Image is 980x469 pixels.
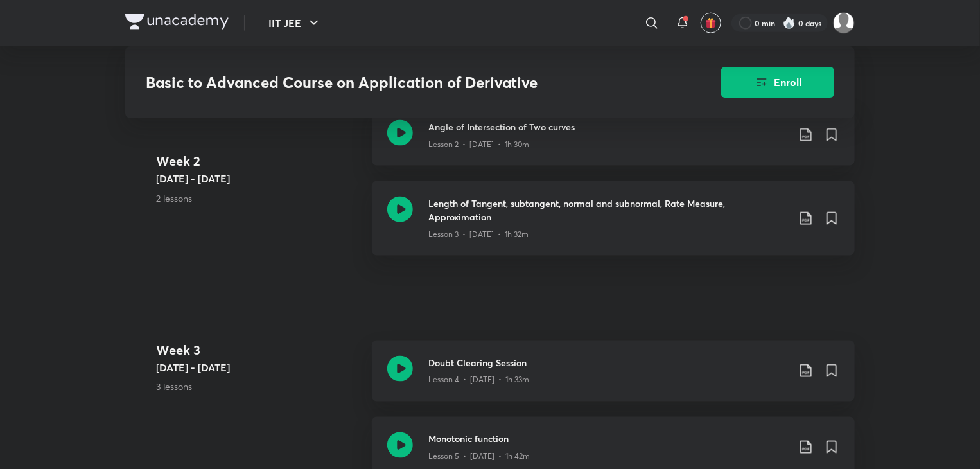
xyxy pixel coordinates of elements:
button: IIT JEE [261,10,329,36]
img: streak [783,17,796,30]
h3: Monotonic function [428,432,788,446]
img: Samadrita [833,12,855,34]
button: Enroll [721,67,834,98]
p: Lesson 2 • [DATE] • 1h 30m [428,139,529,150]
h3: Angle of Intersection of Two curves [428,120,788,134]
h4: Week 3 [156,341,362,360]
h5: [DATE] - [DATE] [156,360,362,375]
p: 2 lessons [156,191,362,204]
a: Length of Tangent, subtangent, normal and subnormal, Rate Measure, ApproximationLesson 3 • [DATE]... [372,181,855,271]
h5: [DATE] - [DATE] [156,170,362,186]
h3: Doubt Clearing Session [428,356,788,369]
h3: Basic to Advanced Course on Application of Derivative [146,73,649,92]
a: Angle of Intersection of Two curvesLesson 2 • [DATE] • 1h 30m [372,105,855,181]
p: Lesson 3 • [DATE] • 1h 32m [428,229,529,240]
p: 3 lessons [156,380,362,394]
button: avatar [701,13,721,33]
a: Doubt Clearing SessionLesson 4 • [DATE] • 1h 33m [372,341,855,417]
h4: Week 2 [156,151,362,170]
img: avatar [705,17,717,29]
p: Lesson 4 • [DATE] • 1h 33m [428,375,529,386]
a: Company Logo [125,14,229,33]
p: Lesson 5 • [DATE] • 1h 42m [428,451,530,463]
h3: Length of Tangent, subtangent, normal and subnormal, Rate Measure, Approximation [428,197,788,224]
img: Company Logo [125,14,229,30]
